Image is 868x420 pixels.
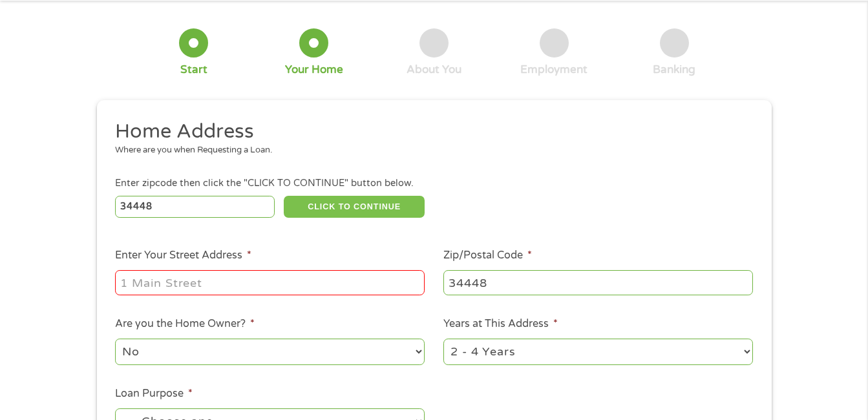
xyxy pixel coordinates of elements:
div: Start [180,63,207,77]
label: Enter Your Street Address [115,249,251,262]
h2: Home Address [115,119,743,145]
label: Loan Purpose [115,387,193,401]
div: Enter zipcode then click the "CLICK TO CONTINUE" button below. [115,176,752,191]
input: 1 Main Street [115,270,425,295]
label: Are you the Home Owner? [115,317,255,331]
div: Employment [520,63,587,77]
input: Enter Zipcode (e.g 01510) [115,196,275,218]
label: Zip/Postal Code [443,249,532,262]
div: About You [407,63,461,77]
button: CLICK TO CONTINUE [284,196,425,218]
label: Years at This Address [443,317,558,331]
div: Where are you when Requesting a Loan. [115,144,743,157]
div: Banking [653,63,695,77]
div: Your Home [285,63,343,77]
